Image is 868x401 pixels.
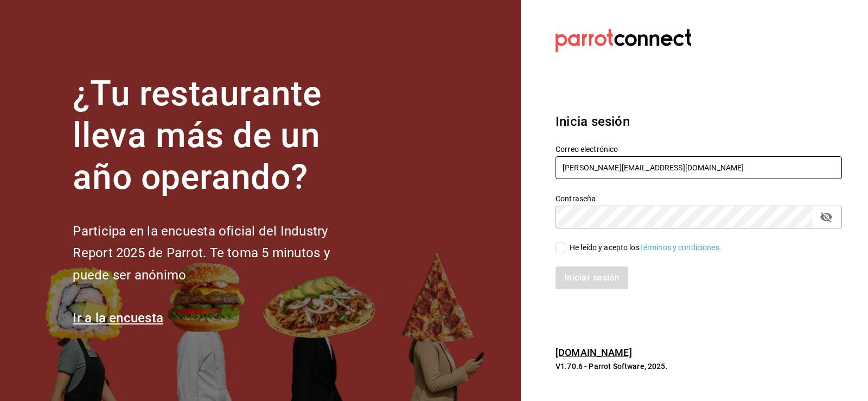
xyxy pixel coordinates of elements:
a: [DOMAIN_NAME] [556,347,632,358]
p: V1.70.6 - Parrot Software, 2025. [556,361,842,372]
input: Ingresa tu correo electrónico [556,156,842,179]
h1: ¿Tu restaurante lleva más de un año operando? [73,73,366,198]
a: Ir a la encuesta [73,310,163,326]
label: Contraseña [556,195,842,202]
div: He leído y acepto los [570,242,722,253]
button: passwordField [817,208,835,226]
label: Correo electrónico [556,145,842,153]
h2: Participa en la encuesta oficial del Industry Report 2025 de Parrot. Te toma 5 minutos y puede se... [73,220,366,287]
h3: Inicia sesión [556,112,842,131]
a: Términos y condiciones. [640,243,722,252]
